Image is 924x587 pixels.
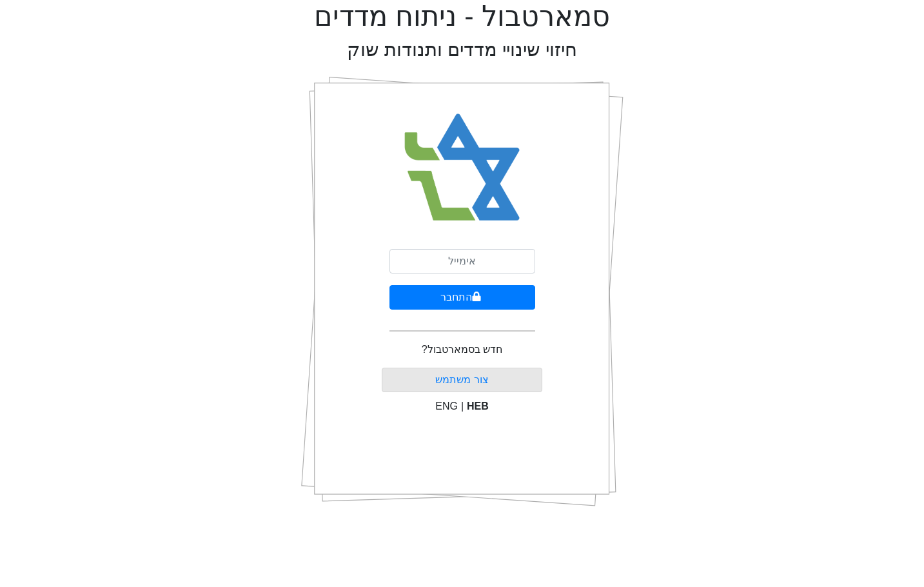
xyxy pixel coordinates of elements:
[389,285,535,310] button: התחבר
[347,39,577,61] h2: חיזוי שינויי מדדים ותנודות שוק
[461,401,464,412] span: |
[467,401,489,412] span: HEB
[422,342,502,357] p: חדש בסמארטבול?
[389,249,535,274] input: אימייל
[392,97,532,239] img: Smart Bull
[382,368,542,392] button: צור משתמש
[435,374,488,385] a: צור משתמש
[435,401,458,412] span: ENG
